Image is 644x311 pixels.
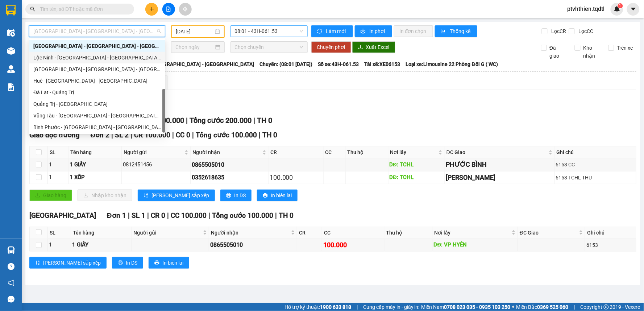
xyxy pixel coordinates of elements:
[226,193,231,199] span: printer
[450,27,471,35] span: Thống kê
[33,100,161,108] div: Quảng Trị - [GEOGRAPHIC_DATA]
[556,174,635,182] div: 6153 TCHL THU
[112,257,143,269] button: printerIn DS
[297,227,322,239] th: CR
[317,29,323,34] span: sync
[167,211,169,220] span: |
[562,4,611,13] span: ptvhthien.tqdtl
[6,5,16,16] img: logo-vxr
[270,173,322,183] div: 100.000
[263,193,268,199] span: printer
[604,304,609,310] span: copyright
[30,7,35,12] span: search
[311,25,353,37] button: syncLàm mới
[8,279,14,286] span: notification
[162,259,183,267] span: In biên lai
[192,160,267,169] div: 0865505010
[124,148,183,156] span: Người gửi
[581,44,603,60] span: Kho nhận
[210,240,296,249] div: 0865505010
[326,27,347,35] span: Làm mới
[172,131,174,139] span: |
[614,44,636,52] span: Trên xe
[151,211,165,220] span: CR 0
[269,146,324,158] th: CR
[357,303,358,311] span: |
[192,148,261,156] span: Người nhận
[446,173,553,183] div: [PERSON_NAME]
[212,211,274,220] span: Tổng cước 100.000
[179,3,192,16] button: aim
[279,211,294,220] span: TH 0
[138,190,215,201] button: sort-ascending[PERSON_NAME] sắp xếp
[7,29,15,37] img: warehouse-icon
[209,211,211,220] span: |
[627,3,640,16] button: caret-down
[253,116,255,125] span: |
[257,190,298,201] button: printerIn biên lai
[70,161,120,169] div: 1 GIẤY
[444,304,511,310] strong: 0708 023 035 - 0935 103 250
[29,190,72,201] button: uploadGiao hàng
[370,27,386,35] span: In phơi
[130,131,132,139] span: |
[132,211,145,220] span: SL 1
[144,193,149,199] span: sort-ascending
[211,229,290,237] span: Người nhận
[145,3,158,16] button: plus
[435,25,477,37] button: bar-chartThống kê
[259,60,312,68] span: Chuyến: (08:01 [DATE])
[390,173,444,182] div: DĐ: TCHL
[70,173,120,182] div: 1 XỐP
[361,29,367,34] span: printer
[29,63,165,75] div: Nha Trang - Đà Nẵng - Huế
[366,43,390,51] span: Xuất Excel
[363,303,420,311] span: Cung cấp máy in - giấy in:
[118,260,123,266] span: printer
[29,98,165,110] div: Quảng Trị - Đà Lạt
[33,112,161,120] div: Vũng Tàu - [GEOGRAPHIC_DATA] - [GEOGRAPHIC_DATA] - [GEOGRAPHIC_DATA]
[234,191,246,199] span: In DS
[547,44,569,60] span: Đã giao
[537,304,569,310] strong: 0369 525 060
[176,131,190,139] span: CC 0
[190,116,252,125] span: Tổng cước 200.000
[29,40,165,52] div: Quảng Bình - Quảng Trị - Huế - Lộc Ninh
[574,303,575,311] span: |
[516,303,569,311] span: Miền Bắc
[220,190,252,201] button: printerIn DS
[618,3,623,8] sup: 1
[33,123,161,131] div: Bình Phước - [GEOGRAPHIC_DATA] - [GEOGRAPHIC_DATA]
[49,241,70,249] div: 1
[390,148,437,156] span: Nơi lấy
[549,27,568,35] span: Lọc CR
[576,27,595,35] span: Lọc CC
[446,148,547,156] span: ĐC Giao
[134,131,170,139] span: CR 100.000
[275,211,277,220] span: |
[29,121,165,133] div: Bình Phước - Bình Dương - Quảng Trị
[322,227,384,239] th: CC
[358,45,363,50] span: download
[33,54,161,62] div: Lộc Ninh - [GEOGRAPHIC_DATA] - [GEOGRAPHIC_DATA] - [GEOGRAPHIC_DATA]
[192,131,194,139] span: |
[162,3,175,16] button: file-add
[585,227,636,239] th: Ghi chú
[149,7,154,12] span: plus
[149,257,189,269] button: printerIn biên lai
[33,26,161,37] span: Quảng Bình - Quảng Trị - Huế - Lộc Ninh
[324,146,346,158] th: CC
[147,211,149,220] span: |
[175,43,213,51] input: Chọn ngày
[91,131,110,139] span: Đơn 2
[257,116,272,125] span: TH 0
[126,259,137,267] span: In DS
[196,131,257,139] span: Tổng cước 100.000
[271,191,292,199] span: In biên lai
[7,47,15,55] img: warehouse-icon
[235,26,303,37] span: 08:01 - 43H-061.53
[154,260,159,266] span: printer
[29,211,96,220] span: [GEOGRAPHIC_DATA]
[151,191,209,199] span: [PERSON_NAME] sắp xếp
[29,75,165,87] div: Huế - Đà Nẵng - Nha Trang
